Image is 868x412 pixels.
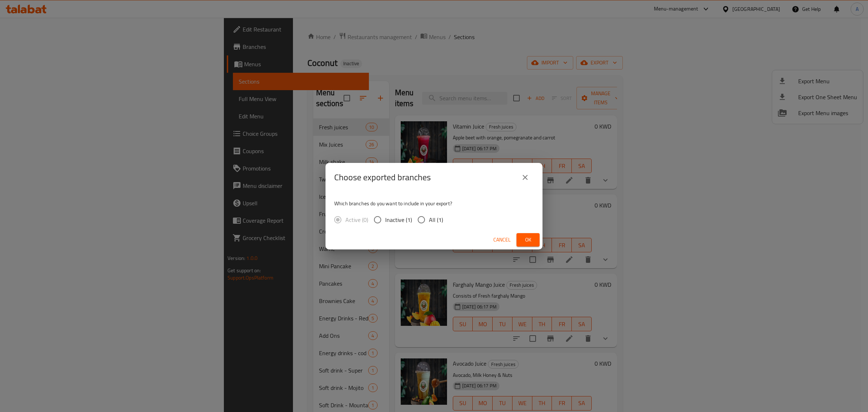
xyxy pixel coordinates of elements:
span: Ok [522,235,534,244]
h2: Choose exported branches [334,172,431,183]
button: close [516,169,534,186]
p: Which branches do you want to include in your export? [334,200,534,207]
span: Active (0) [345,215,368,224]
span: All (1) [429,215,443,224]
span: Cancel [493,235,511,244]
button: Ok [516,233,540,247]
button: Cancel [490,233,514,247]
span: Inactive (1) [385,215,412,224]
